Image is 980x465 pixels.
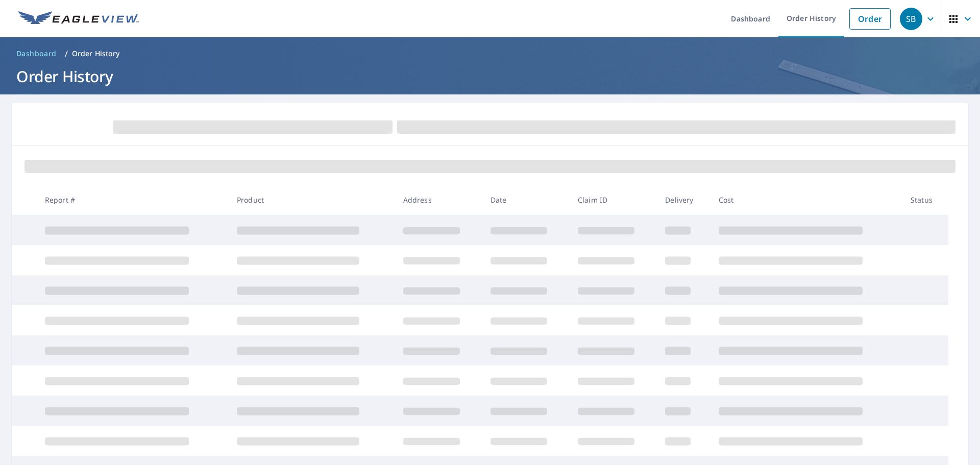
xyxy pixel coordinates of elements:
img: EV Logo [18,11,139,27]
h1: Order History [12,66,968,87]
th: Claim ID [570,185,657,215]
th: Product [229,185,395,215]
a: Order [849,8,891,30]
th: Date [482,185,570,215]
li: / [65,47,68,60]
th: Cost [710,185,902,215]
p: Order History [72,48,120,59]
span: Dashboard [16,48,57,59]
th: Status [902,185,948,215]
th: Report # [37,185,229,215]
nav: breadcrumb [12,45,968,62]
th: Address [395,185,482,215]
th: Delivery [657,185,710,215]
a: Dashboard [12,45,61,62]
div: SB [900,8,922,30]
